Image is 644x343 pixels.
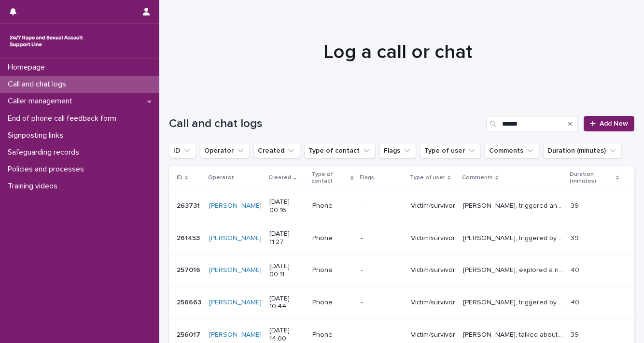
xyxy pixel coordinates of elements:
[360,172,374,183] p: Flags
[4,80,74,89] p: Call and chat logs
[543,143,622,158] button: Duration (minutes)
[312,299,353,307] p: Phone
[312,266,353,274] p: Phone
[571,264,581,274] p: 40
[571,200,581,210] p: 39
[361,202,403,210] p: -
[209,202,262,210] a: [PERSON_NAME]
[269,295,305,311] p: [DATE] 10:44
[584,116,634,131] a: Add New
[269,230,305,246] p: [DATE] 11:27
[411,266,455,274] p: Victim/survivor
[361,299,403,307] p: -
[312,331,353,339] p: Phone
[571,232,581,243] p: 39
[253,143,300,158] button: Created
[177,172,182,183] p: ID
[177,200,202,210] p: 263731
[485,143,539,158] button: Comments
[268,172,291,183] p: Created
[463,264,565,274] p: Louise, explored a number of memories and feelings related to her childhood, I supported her duri...
[410,172,445,183] p: Type of user
[411,299,455,307] p: Victim/survivor
[463,297,565,307] p: Louise, triggered by anniversary of father's death. Shared multiple incidents of CSA and CSE as w...
[209,266,262,274] a: [PERSON_NAME]
[4,165,92,174] p: Policies and processes
[4,182,65,191] p: Training videos
[269,262,305,279] p: [DATE] 00:11
[312,202,353,210] p: Phone
[169,286,634,319] tr: 256663256663 [PERSON_NAME] [DATE] 10:44Phone-Victim/survivor[PERSON_NAME], triggered by anniversa...
[4,63,53,72] p: Homepage
[411,331,455,339] p: Victim/survivor
[600,120,628,127] span: Add New
[269,198,305,214] p: [DATE] 00:16
[177,329,202,339] p: 256017
[169,254,634,286] tr: 257016257016 [PERSON_NAME] [DATE] 00:11Phone-Victim/survivor[PERSON_NAME], explored a number of m...
[312,234,353,243] p: Phone
[486,116,578,131] input: Search
[177,264,202,274] p: 257016
[169,143,196,158] button: ID
[209,331,262,339] a: [PERSON_NAME]
[177,232,202,243] p: 261453
[4,114,124,123] p: End of phone call feedback form
[4,148,87,157] p: Safeguarding records
[311,169,348,187] p: Type of contact
[269,327,305,343] p: [DATE] 14:00
[462,172,493,183] p: Comments
[169,222,634,255] tr: 261453261453 [PERSON_NAME] [DATE] 11:27Phone-Victim/survivor[PERSON_NAME], triggered by various i...
[304,143,376,158] button: Type of contact
[208,172,234,183] p: Operator
[571,329,581,339] p: 39
[570,169,614,187] p: Duration (minutes)
[463,200,565,210] p: Louise, triggered and disclosed rape by BF when she was 17. We explored how L was feeling, she wa...
[209,299,262,307] a: [PERSON_NAME]
[361,266,403,274] p: -
[4,97,80,106] p: Caller management
[361,234,403,243] p: -
[420,143,481,158] button: Type of user
[463,232,565,243] p: Louise, triggered by various incidents on holiday, we talked about how she was feeling and had co...
[361,331,403,339] p: -
[463,329,565,339] p: Louise, talked about the impact previous CSA/ SV has had on sexual intimacy, we explored the comp...
[169,117,482,131] h1: Call and chat logs
[169,190,634,222] tr: 263731263731 [PERSON_NAME] [DATE] 00:16Phone-Victim/survivor[PERSON_NAME], triggered and disclose...
[411,234,455,243] p: Victim/survivor
[379,143,416,158] button: Flags
[4,131,71,140] p: Signposting links
[571,297,581,307] p: 40
[177,297,203,307] p: 256663
[209,234,262,243] a: [PERSON_NAME]
[200,143,250,158] button: Operator
[8,31,85,51] img: rhQMoQhaT3yELyF149Cw
[169,41,627,64] h1: Log a call or chat
[411,202,455,210] p: Victim/survivor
